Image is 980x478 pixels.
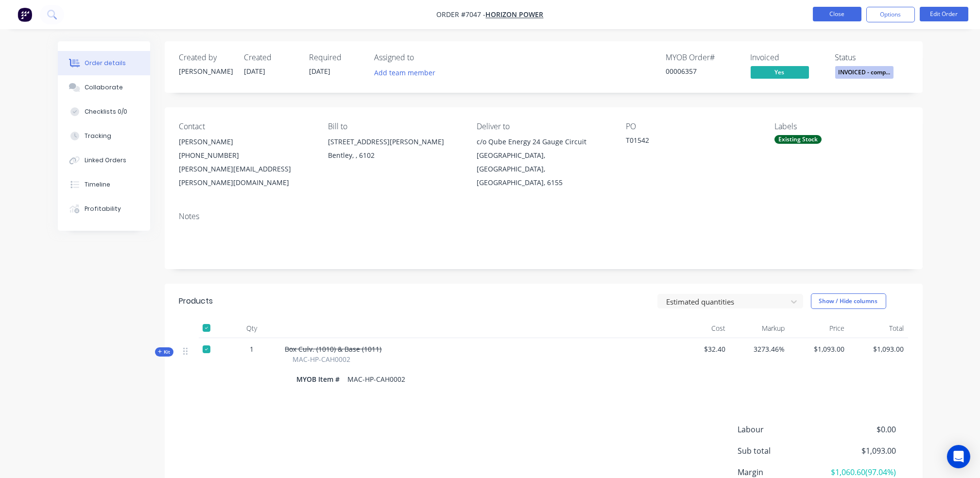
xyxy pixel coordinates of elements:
[774,135,822,144] div: Existing Stock
[835,66,894,81] button: INVOICED - comp...
[85,180,110,189] div: Timeline
[58,100,150,124] button: Checklists 0/0
[328,135,461,149] div: [STREET_ADDRESS][PERSON_NAME]
[824,424,896,435] span: $0.00
[179,66,233,76] div: [PERSON_NAME]
[250,344,254,354] span: 1
[285,344,382,354] span: Box Culv. (1010) & Base (1011)
[774,122,908,131] div: Labels
[848,319,908,338] div: Total
[179,135,312,189] div: [PERSON_NAME][PHONE_NUMBER][PERSON_NAME][EMAIL_ADDRESS][PERSON_NAME][DOMAIN_NAME]
[486,10,544,19] a: Horizon Power
[738,424,825,435] span: Labour
[158,348,171,356] span: Kit
[58,148,150,172] button: Linked Orders
[626,135,747,149] div: T01542
[477,122,610,131] div: Deliver to
[670,319,730,338] div: Cost
[85,205,121,213] div: Profitability
[85,132,111,140] div: Tracking
[920,7,968,21] button: Edit Order
[344,372,410,386] div: MAC-HP-CAH0002
[58,75,150,100] button: Collaborate
[835,66,894,78] span: INVOICED - comp...
[751,66,809,78] span: Yes
[477,135,610,149] div: c/o Qube Energy 24 Gauge Circuit
[179,53,233,62] div: Created by
[375,53,472,62] div: Assigned to
[738,466,825,478] span: Margin
[666,53,739,62] div: MYOB Order #
[58,172,150,197] button: Timeline
[179,135,312,149] div: [PERSON_NAME]
[58,124,150,148] button: Tracking
[179,162,312,189] div: [PERSON_NAME][EMAIL_ADDRESS][PERSON_NAME][DOMAIN_NAME]
[58,197,150,221] button: Profitability
[85,156,126,165] div: Linked Orders
[85,59,126,68] div: Order details
[328,122,461,131] div: Bill to
[674,344,726,354] span: $32.40
[179,212,908,221] div: Notes
[733,344,785,354] span: 3273.46%
[293,354,351,364] span: MAC-HP-CAH0002
[179,295,213,307] div: Products
[244,53,298,62] div: Created
[751,53,824,62] div: Invoiced
[666,66,739,76] div: 00006357
[223,319,281,338] div: Qty
[824,445,896,457] span: $1,093.00
[811,293,886,309] button: Show / Hide columns
[369,66,440,79] button: Add team member
[309,53,363,62] div: Required
[947,445,970,468] div: Open Intercom Messenger
[437,10,486,19] span: Order #7047 -
[729,319,789,338] div: Markup
[155,347,173,357] button: Kit
[835,53,908,62] div: Status
[17,7,32,22] img: Factory
[793,344,845,354] span: $1,093.00
[866,7,915,22] button: Options
[789,319,849,338] div: Price
[309,67,331,76] span: [DATE]
[813,7,861,21] button: Close
[297,372,344,386] div: MYOB Item #
[477,135,610,189] div: c/o Qube Energy 24 Gauge Circuit[GEOGRAPHIC_DATA], [GEOGRAPHIC_DATA], [GEOGRAPHIC_DATA], 6155
[179,122,312,131] div: Contact
[824,466,896,478] span: $1,060.60 ( 97.04 %)
[738,445,825,457] span: Sub total
[477,149,610,189] div: [GEOGRAPHIC_DATA], [GEOGRAPHIC_DATA], [GEOGRAPHIC_DATA], 6155
[328,149,461,162] div: Bentley, , 6102
[85,107,127,116] div: Checklists 0/0
[375,66,441,79] button: Add team member
[85,83,123,92] div: Collaborate
[58,51,150,75] button: Order details
[852,344,904,354] span: $1,093.00
[179,149,312,162] div: [PHONE_NUMBER]
[328,135,461,166] div: [STREET_ADDRESS][PERSON_NAME]Bentley, , 6102
[244,67,266,76] span: [DATE]
[626,122,759,131] div: PO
